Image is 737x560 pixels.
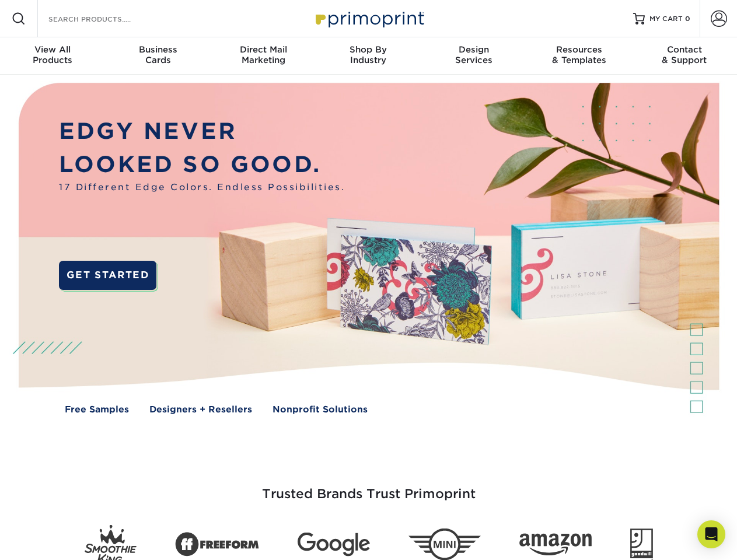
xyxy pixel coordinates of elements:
div: Cards [105,44,210,65]
a: Shop ByIndustry [316,37,421,75]
span: MY CART [649,14,683,24]
a: Free Samples [65,403,129,416]
p: EDGY NEVER [59,115,345,148]
div: & Support [632,44,737,65]
img: Google [298,533,370,556]
span: 17 Different Edge Colors. Endless Possibilities. [59,181,345,194]
div: Industry [316,44,421,65]
div: Open Intercom Messenger [697,520,725,548]
p: LOOKED SO GOOD. [59,148,345,181]
img: Amazon [519,534,592,556]
input: SEARCH PRODUCTS..... [47,12,161,26]
span: Direct Mail [211,44,316,55]
a: GET STARTED [59,261,156,290]
a: Contact& Support [632,37,737,75]
a: Direct MailMarketing [211,37,316,75]
span: Business [105,44,210,55]
iframe: Google Customer Reviews [3,524,99,556]
img: Primoprint [310,6,427,31]
img: Goodwill [630,528,653,560]
a: Resources& Templates [526,37,631,75]
h3: Trusted Brands Trust Primoprint [27,459,710,516]
a: BusinessCards [105,37,210,75]
span: Design [421,44,526,55]
div: Marketing [211,44,316,65]
span: Contact [632,44,737,55]
a: Designers + Resellers [149,403,252,416]
span: Resources [526,44,631,55]
div: & Templates [526,44,631,65]
a: Nonprofit Solutions [273,403,368,416]
span: 0 [685,15,690,23]
div: Services [421,44,526,65]
a: DesignServices [421,37,526,75]
span: Shop By [316,44,421,55]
